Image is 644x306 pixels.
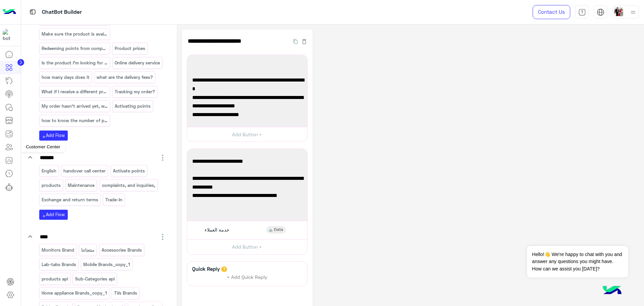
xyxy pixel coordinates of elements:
span: - 12\18/ 24 شهر بسعر قبل الخصم [192,148,302,157]
i: keyboard_arrow_down [26,153,34,161]
p: ChatBot Builder [42,8,82,17]
p: Lab-tabs Brands [41,261,76,268]
p: Monitors Brand [41,246,74,254]
span: ✅بنك الاهلي القطري (QNB) [192,166,302,174]
img: tab [29,8,37,16]
span: خدمة العملاء [205,227,229,233]
img: hulul-logo.png [600,279,624,303]
p: Maintenance [67,182,95,189]
p: what are the delivery fees? [96,73,154,81]
span: Data [274,227,283,233]
button: addAdd Flow [39,210,68,219]
p: Sub-Categories api [75,275,115,283]
img: Logo [3,5,16,19]
i: add [42,135,46,139]
img: profile [629,8,637,16]
img: userImage [614,7,623,16]
a: Contact Us [533,5,570,19]
p: Accessories Brands [101,246,142,254]
span: + Add Quick Reply [227,274,267,280]
button: Add Button + [187,239,307,254]
button: addAdd Flow [39,131,68,140]
p: products [41,182,61,189]
img: 1403182699927242 [3,29,15,41]
span: Hello!👋 We're happy to chat with you and answer any questions you might have. How can we assist y... [527,246,628,277]
p: how many days does it [41,73,90,81]
span: - ⁠أو حتى ٢٤ شهر بدون مصاريف وخصم ٥٠٪؜ على الفوائد + ٨٪؜ خصم على كل المنتجات [192,85,302,102]
button: Add Button + [187,127,307,142]
a: tab [575,5,589,19]
p: Online delivery service [114,59,161,67]
img: tab [597,8,604,16]
span: ✅forsa:- ⁠حتى ١٢ شهر بسعر الكاش بدون فوائد و ١١٪؜ مصاريف [192,67,302,85]
p: Is the product I'm looking for in stock and availa [41,59,108,67]
p: What if I receive a different product from what I [41,88,108,96]
button: + Add Quick Reply [222,272,272,282]
span: - .قسط 6 شهور بسعر الكاش تريبل زيرو، بدون فوائد أو مصاريف أو مقدم [192,183,302,200]
p: Product prices [114,45,146,52]
p: Redeeming points from companies or banks. [41,45,108,52]
div: Data [266,226,286,234]
h6: Quick Reply [191,266,221,272]
p: English [41,167,57,175]
p: TVs Brands [114,289,138,297]
img: tab [578,8,586,16]
i: keyboard_arrow_down [26,233,34,241]
p: Tracking my order? [114,88,156,96]
p: complaints, and inquiries, [101,182,156,189]
p: Trade-In [105,196,123,204]
p: My order hasn't arrived yet, why? [41,102,108,110]
p: handover call center [63,167,106,175]
p: منتجاتنا [81,246,95,254]
i: add [42,214,46,218]
button: Duplicate Flow [290,37,301,45]
p: Activate points [112,167,145,175]
p: Home appliance Brands_copy_1 [41,289,107,297]
p: Make sure the product is available before heading [41,30,108,38]
p: Mobile Brands_copy_1 [83,261,131,268]
p: how to know the number of points [41,117,108,124]
div: Customer Center [21,142,65,152]
span: أو قسط حتى 12 شهر بالسعر العادي تريبل زيرو [192,200,302,209]
p: Exchange and return terms [41,196,99,204]
span: - ⁠من ١٧ حتى ٣٠ سبتمبر [192,102,302,110]
button: Delete Flow [301,37,308,45]
p: products api [41,275,68,283]
p: Activating points [114,102,151,110]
